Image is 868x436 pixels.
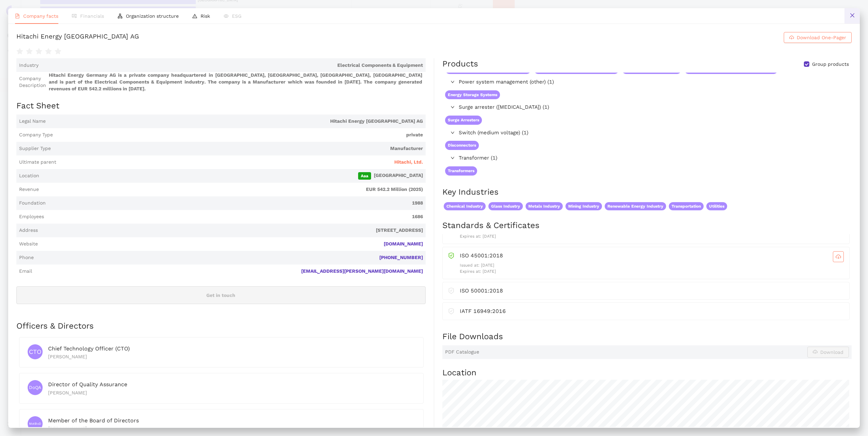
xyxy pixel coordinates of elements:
span: Switch (medium voltage) (1) [459,129,848,137]
span: Transportation [669,202,704,211]
span: right [451,80,455,84]
span: Power system management (other) (1) [459,78,848,86]
span: Chemical Industry [444,202,486,211]
span: Supplier Type [19,145,51,152]
span: Hitachi Energy [GEOGRAPHIC_DATA] AG [48,118,423,125]
span: 1988 [48,200,423,207]
span: safety-certificate [448,251,454,259]
div: Power system management (other) (1) [442,77,851,88]
span: Hitachi Energy Germany AG is a private company headquartered in [GEOGRAPHIC_DATA], [GEOGRAPHIC_DA... [49,72,423,92]
span: cloud-download [833,254,843,259]
span: Mining Industry [565,202,602,211]
div: IATF 16949:2016 [460,307,844,315]
h2: Location [442,367,852,379]
span: Metals Industry [526,202,563,211]
span: Electrical Components & Equipment [41,62,423,69]
span: safety-certificate [448,307,454,314]
span: Website [19,241,38,247]
span: eye [224,14,229,18]
span: Legal Name [19,118,46,125]
span: Email [19,268,32,275]
h2: Fact Sheet [16,100,426,112]
button: cloud-download [833,251,844,262]
span: Company Description [19,75,46,89]
div: [PERSON_NAME] [48,353,415,360]
span: Transformers [445,166,477,176]
div: Switch (medium voltage) (1) [442,127,851,138]
span: [STREET_ADDRESS] [41,227,423,234]
span: Employees [19,213,44,220]
span: fund-view [72,14,77,18]
span: Financials [80,13,104,19]
span: Utilities [706,202,727,211]
div: [PERSON_NAME] [48,425,415,432]
span: ESG [232,13,241,19]
button: cloud-downloadDownload One-Pager [784,32,852,43]
span: MotBoD [29,420,42,427]
span: Renewable Energy Industry [605,202,666,211]
span: Industry [19,62,39,69]
h2: Standards & Certificates [442,220,852,231]
div: Products [442,58,478,70]
span: star [55,48,61,55]
span: Company facts [23,13,58,19]
span: Ultimate parent [19,159,56,166]
span: close [850,13,855,18]
span: Group products [809,61,852,68]
span: safety-certificate [448,286,454,294]
p: Expires at: [DATE] [460,268,844,275]
span: right [451,105,455,109]
span: star [26,48,33,55]
span: Director of Quality Assurance [48,381,127,388]
span: Transformer (1) [459,154,848,162]
h2: Key Industries [442,186,852,198]
span: star [35,48,42,55]
span: Manufacturer [54,145,423,152]
span: private [56,132,423,138]
span: Hitachi, Ltd. [394,159,423,166]
div: Surge arrester ([MEDICAL_DATA]) (1) [442,102,851,113]
div: Hitachi Energy [GEOGRAPHIC_DATA] AG [16,32,139,43]
div: [PERSON_NAME] [48,389,415,396]
div: ISO 45001:2018 [460,251,844,262]
span: Risk [201,13,210,19]
span: star [16,48,23,55]
span: Organization structure [126,13,179,19]
span: Phone [19,254,34,261]
p: Issued at: [DATE] [460,262,844,269]
span: warning [192,14,197,18]
span: 1686 [47,213,423,220]
h2: File Downloads [442,331,852,343]
span: Revenue [19,186,39,193]
span: Disconnectors [445,141,479,150]
span: right [451,131,455,135]
span: Energy Storage Systems [445,90,500,100]
span: CTO [29,344,41,359]
button: close [844,8,860,24]
span: Download One-Pager [797,34,846,41]
span: PDF Catalogue [445,349,479,356]
p: Expires at: [DATE] [460,233,844,240]
span: right [451,156,455,160]
h2: Officers & Directors [16,320,426,332]
span: Address [19,227,38,234]
span: star [45,48,52,55]
span: DoQA [29,382,41,393]
span: Location [19,172,39,179]
span: Aaa [358,172,371,180]
span: [GEOGRAPHIC_DATA] [42,172,423,180]
span: apartment [118,14,122,18]
div: Transformer (1) [442,153,851,164]
span: Member of the Board of Directors [48,417,139,424]
div: ISO 50001:2018 [460,286,844,295]
span: cloud-download [789,35,794,41]
span: Chief Technology Officer (CTO) [48,345,130,352]
span: EUR 542.2 Million (2025) [42,186,423,193]
span: Surge Arresters [445,116,482,125]
span: Foundation [19,200,46,207]
span: Surge arrester ([MEDICAL_DATA]) (1) [459,103,848,111]
span: Glass Industry [488,202,523,211]
span: Company Type [19,132,53,138]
